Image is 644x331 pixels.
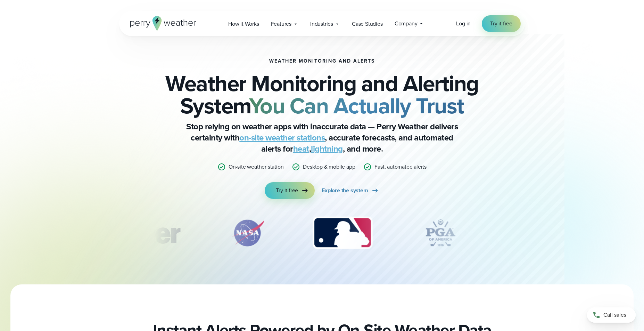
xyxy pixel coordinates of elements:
[374,163,427,171] p: Fast, automated alerts
[395,19,418,28] span: Company
[587,307,636,323] a: Call sales
[456,19,471,28] a: Log in
[322,186,368,195] span: Explore the system
[482,15,521,32] a: Try it free
[92,216,190,250] img: Turner-Construction_1.svg
[271,20,291,28] span: Features
[310,20,333,28] span: Industries
[311,143,343,155] a: lightning
[265,182,315,199] a: Try it free
[224,216,272,250] div: 2 of 12
[249,89,464,122] strong: You Can Actually Trust
[229,163,283,171] p: On-site weather station
[92,216,190,250] div: 1 of 12
[276,186,298,195] span: Try it free
[224,216,272,250] img: NASA.svg
[269,58,375,64] h1: Weather Monitoring and Alerts
[306,216,379,250] img: MLB.svg
[222,17,265,31] a: How it Works
[456,19,471,27] span: Log in
[306,216,379,250] div: 3 of 12
[322,182,379,199] a: Explore the system
[413,216,468,250] div: 4 of 12
[603,311,626,319] span: Call sales
[352,20,383,28] span: Case Studies
[183,121,461,154] p: Stop relying on weather apps with inaccurate data — Perry Weather delivers certainty with , accur...
[239,131,325,144] a: on-site weather stations
[293,143,309,155] a: heat
[228,20,259,28] span: How it Works
[346,17,389,31] a: Case Studies
[154,72,490,117] h2: Weather Monitoring and Alerting System
[154,216,490,254] div: slideshow
[413,216,468,250] img: PGA.svg
[303,163,355,171] p: Desktop & mobile app
[490,19,512,28] span: Try it free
